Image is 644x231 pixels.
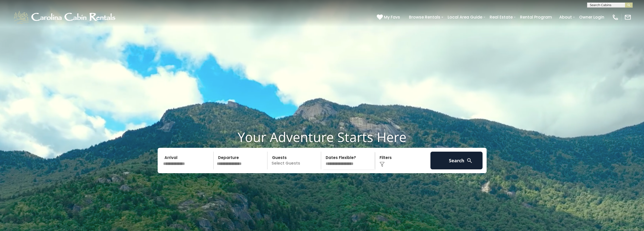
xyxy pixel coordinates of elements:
img: White-1-1-2.png [13,10,118,25]
button: Search [430,152,483,169]
a: Browse Rentals [406,13,443,22]
a: Real Estate [487,13,515,22]
a: My Favs [377,14,401,21]
img: filter--v1.png [380,162,385,167]
h1: Your Adventure Starts Here [4,129,640,145]
img: phone-regular-white.png [612,14,619,21]
a: Owner Login [577,13,607,22]
a: About [557,13,574,22]
a: Local Area Guide [445,13,485,22]
a: Rental Program [517,13,554,22]
p: Select Guests [269,152,321,169]
img: mail-regular-white.png [624,14,631,21]
span: My Favs [384,14,400,20]
img: search-regular-white.png [466,157,473,164]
